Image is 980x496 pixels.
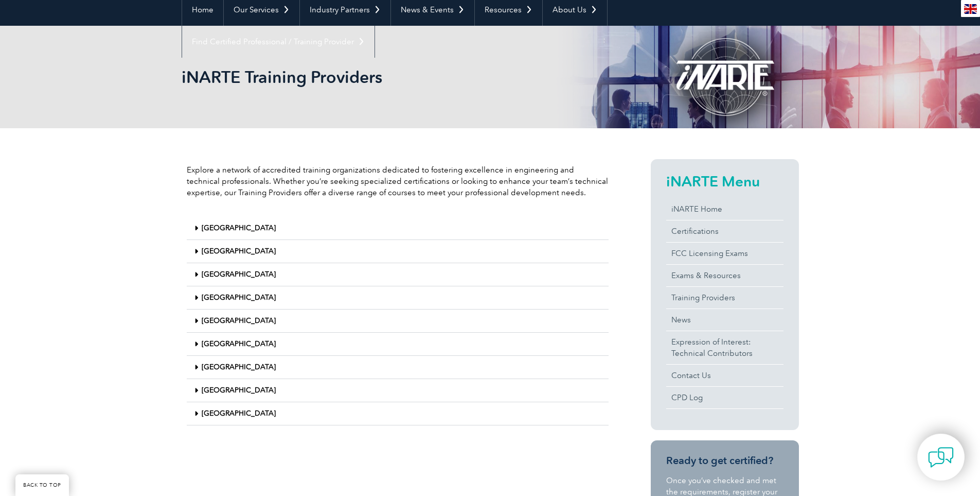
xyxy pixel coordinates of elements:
[187,402,609,425] div: [GEOGRAPHIC_DATA]
[187,217,609,240] div: [GEOGRAPHIC_DATA]
[202,270,276,279] a: [GEOGRAPHIC_DATA]
[187,379,609,402] div: [GEOGRAPHIC_DATA]
[666,173,783,190] h2: iNARTE Menu
[666,454,783,467] h3: Ready to get certified?
[187,286,609,310] div: [GEOGRAPHIC_DATA]
[666,265,783,286] a: Exams & Resources
[15,474,69,496] a: BACK TO TOP
[666,287,783,309] a: Training Providers
[666,220,783,242] a: Certifications
[666,365,783,386] a: Contact Us
[202,386,276,395] a: [GEOGRAPHIC_DATA]
[202,363,276,371] a: [GEOGRAPHIC_DATA]
[182,26,375,58] a: Find Certified Professional / Training Provider
[666,198,783,220] a: iNARTE Home
[202,409,276,418] a: [GEOGRAPHIC_DATA]
[202,247,276,255] a: [GEOGRAPHIC_DATA]
[187,164,609,198] p: Explore a network of accredited training organizations dedicated to fostering excellence in engin...
[202,339,276,348] a: [GEOGRAPHIC_DATA]
[187,356,609,379] div: [GEOGRAPHIC_DATA]
[187,310,609,333] div: [GEOGRAPHIC_DATA]
[666,243,783,264] a: FCC Licensing Exams
[202,224,276,232] a: [GEOGRAPHIC_DATA]
[187,240,609,263] div: [GEOGRAPHIC_DATA]
[666,387,783,408] a: CPD Log
[202,316,276,325] a: [GEOGRAPHIC_DATA]
[187,333,609,356] div: [GEOGRAPHIC_DATA]
[202,293,276,302] a: [GEOGRAPHIC_DATA]
[964,4,977,14] img: en
[187,263,609,286] div: [GEOGRAPHIC_DATA]
[928,444,954,470] img: contact-chat.png
[182,67,577,87] h1: iNARTE Training Providers
[666,309,783,331] a: News
[666,331,783,364] a: Expression of Interest:Technical Contributors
